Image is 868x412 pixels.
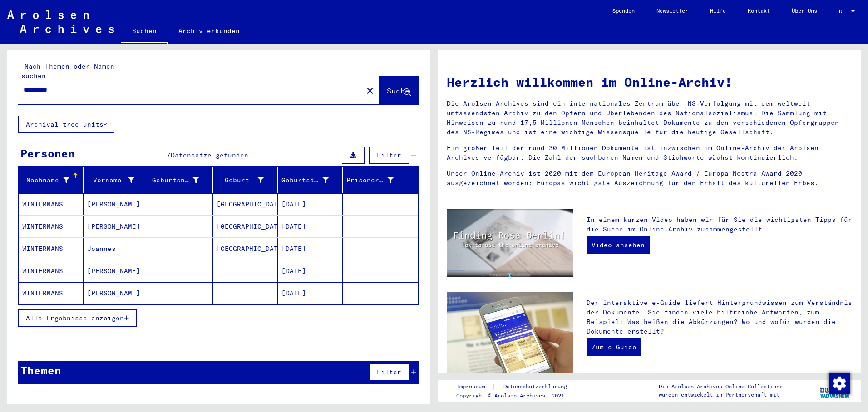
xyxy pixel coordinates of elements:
mat-cell: WINTERMANS [19,282,84,304]
p: Der interaktive e-Guide liefert Hintergrundwissen zum Verständnis der Dokumente. Sie finden viele... [587,298,852,336]
mat-cell: Joannes [84,238,148,260]
a: Video ansehen [587,236,650,254]
a: Archiv erkunden [168,20,251,42]
mat-cell: [GEOGRAPHIC_DATA] [213,238,278,260]
div: Zustimmung ändern [828,372,850,394]
mat-header-cell: Nachname [19,167,84,193]
div: Vorname [87,176,134,185]
div: Themen [20,362,61,378]
mat-cell: [DATE] [278,216,343,237]
mat-header-cell: Vorname [84,167,148,193]
img: eguide.jpg [447,292,573,376]
div: Vorname [87,173,148,187]
p: Unser Online-Archiv ist 2020 mit dem European Heritage Award / Europa Nostra Award 2020 ausgezeic... [447,169,852,188]
mat-header-cell: Geburtsname [148,167,213,193]
span: Suche [387,86,409,95]
mat-cell: [DATE] [278,282,343,304]
span: 7 [167,151,171,159]
p: Ein großer Teil der rund 30 Millionen Dokumente ist inzwischen im Online-Archiv der Arolsen Archi... [447,143,852,162]
mat-cell: [GEOGRAPHIC_DATA] [213,193,278,215]
mat-cell: WINTERMANS [19,238,84,260]
mat-cell: [DATE] [278,193,343,215]
button: Clear [361,81,379,99]
mat-cell: WINTERMANS [19,260,84,282]
div: Geburt‏ [217,176,264,185]
div: Nachname [22,173,83,187]
div: Geburtsdatum [281,173,342,187]
span: Alle Ergebnisse anzeigen [26,314,124,322]
img: Zustimmung ändern [829,373,850,394]
mat-icon: close [365,85,375,96]
p: In einem kurzen Video haben wir für Sie die wichtigsten Tipps für die Suche im Online-Archiv zusa... [587,215,852,234]
p: Die Arolsen Archives Online-Collections [659,383,783,391]
div: Geburt‏ [217,173,277,187]
div: Geburtsname [152,176,199,185]
mat-cell: [DATE] [278,260,343,282]
div: Geburtsname [152,173,213,187]
div: Geburtsdatum [281,176,329,185]
p: Die Arolsen Archives sind ein internationales Zentrum über NS-Verfolgung mit dem weltweit umfasse... [447,99,852,137]
div: Prisoner # [346,176,394,185]
span: DE [839,8,849,15]
mat-cell: [DATE] [278,238,343,260]
img: yv_logo.png [818,379,852,402]
button: Suche [379,76,419,104]
h1: Herzlich willkommen im Online-Archiv! [447,73,852,92]
span: Filter [377,151,401,159]
p: Copyright © Arolsen Archives, 2021 [456,392,578,400]
mat-cell: [GEOGRAPHIC_DATA] [213,216,278,237]
mat-header-cell: Prisoner # [343,167,418,193]
div: Prisoner # [346,173,407,187]
p: wurden entwickelt in Partnerschaft mit [659,391,783,399]
div: Personen [20,145,75,162]
a: Suchen [121,20,168,44]
mat-cell: [PERSON_NAME] [84,282,148,304]
span: Filter [377,368,401,376]
mat-header-cell: Geburtsdatum [278,167,343,193]
span: Datensätze gefunden [171,151,248,159]
button: Alle Ergebnisse anzeigen [18,309,137,327]
a: Zum e-Guide [587,338,641,356]
button: Archival tree units [18,116,114,133]
mat-cell: [PERSON_NAME] [84,260,148,282]
div: | [456,382,578,392]
a: Datenschutzerklärung [496,382,578,392]
mat-cell: [PERSON_NAME] [84,216,148,237]
img: Arolsen_neg.svg [7,10,114,33]
div: Nachname [22,176,69,185]
button: Filter [369,147,409,164]
mat-cell: [PERSON_NAME] [84,193,148,215]
mat-label: Nach Themen oder Namen suchen [21,62,114,80]
button: Filter [369,363,409,381]
mat-cell: WINTERMANS [19,216,84,237]
mat-header-cell: Geburt‏ [213,167,278,193]
mat-cell: WINTERMANS [19,193,84,215]
a: Impressum [456,382,492,392]
img: video.jpg [447,209,573,277]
